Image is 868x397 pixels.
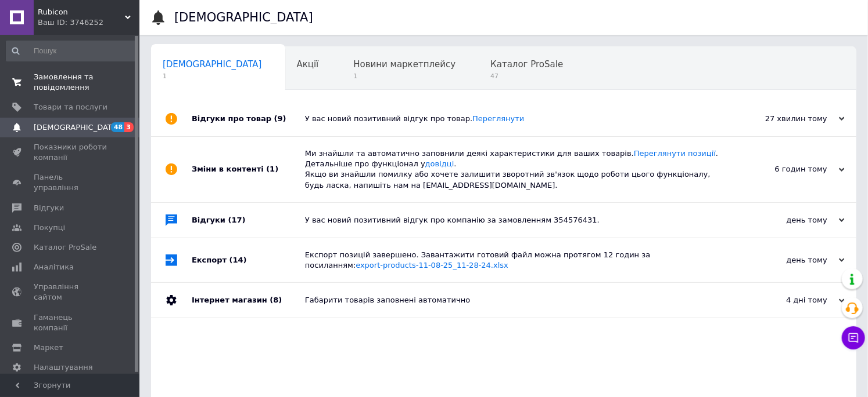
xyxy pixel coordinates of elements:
a: довідці [425,159,454,168]
a: Переглянути [472,114,524,123]
span: (17) [228,216,246,224]
span: Аналітика [34,262,74,272]
div: Ми знайшли та автоматично заповнили деякі характеристики для ваших товарів. . Детальніше про функ... [305,148,729,191]
div: Експорт [192,238,305,282]
span: Покупці [34,223,65,233]
span: Новини маркетплейсу [353,59,455,70]
span: [DEMOGRAPHIC_DATA] [163,59,262,70]
span: Каталог ProSale [34,242,96,253]
div: 27 хвилин тому [729,114,845,124]
span: Акції [297,59,319,70]
div: Зміни в контенті [192,137,305,202]
div: 4 дні тому [729,295,845,305]
div: Ваш ID: 3746252 [38,17,139,28]
span: Каталог ProSale [490,59,563,70]
span: Управління сайтом [34,282,107,303]
span: Маркет [34,343,63,353]
div: Інтернет магазин [192,283,305,318]
div: У вас новий позитивний відгук про товар. [305,114,729,124]
span: 48 [111,122,124,132]
div: день тому [729,215,845,225]
span: 1 [353,72,455,81]
span: 1 [163,72,262,81]
a: export-products-11-08-25_11-28-24.xlsx [356,261,508,269]
span: Панель управління [34,172,107,193]
span: Гаманець компанії [34,312,107,333]
div: Габарити товарів заповнені автоматично [305,295,729,305]
span: Показники роботи компанії [34,142,107,163]
span: (9) [274,114,286,123]
div: 6 годин тому [729,164,845,174]
input: Пошук [6,41,137,61]
span: 3 [124,122,134,132]
span: Налаштування [34,362,93,373]
span: 47 [490,72,563,81]
div: Відгуки про товар [192,101,305,136]
span: Rubicon [38,7,125,17]
div: У вас новий позитивний відгук про компанію за замовленням 354576431. [305,215,729,225]
span: (1) [266,165,278,173]
span: (8) [270,296,282,304]
span: Замовлення та повідомлення [34,72,107,93]
div: Експорт позицій завершено. Завантажити готовий файл можна протягом 12 годин за посиланням: [305,250,729,271]
div: день тому [729,255,845,265]
span: [DEMOGRAPHIC_DATA] [34,122,120,133]
button: Чат з покупцем [842,326,865,349]
div: Відгуки [192,203,305,238]
span: Відгуки [34,203,64,213]
h1: [DEMOGRAPHIC_DATA] [174,10,313,24]
a: Переглянути позиції [634,149,716,158]
span: Товари та послуги [34,102,107,112]
span: (14) [229,256,247,264]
